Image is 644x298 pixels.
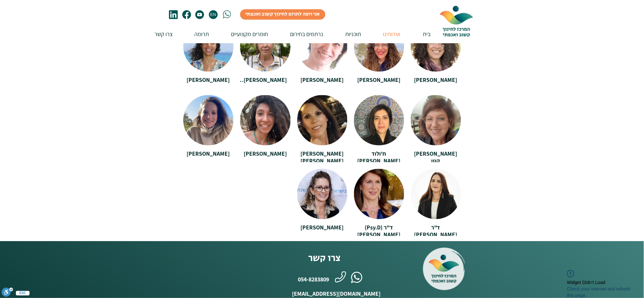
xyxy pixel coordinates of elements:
[223,10,231,18] svg: whatsapp
[238,76,287,91] span: [PERSON_NAME] קאסם
[240,9,325,19] a: אני רוצה לתרום לחינוך קשוב ואכפתי
[414,224,457,238] span: ד"ר [PERSON_NAME]
[228,25,272,43] p: חומרים מקצועיים
[420,25,434,43] p: בית
[301,224,344,231] span: [PERSON_NAME]
[406,25,436,43] a: בית
[414,150,457,164] span: [PERSON_NAME] קטן
[187,150,230,157] span: [PERSON_NAME]
[178,25,214,43] a: תרומה
[301,150,344,164] span: [PERSON_NAME] [PERSON_NAME]
[358,150,401,164] span: ח'ולוד [PERSON_NAME]
[214,25,273,43] a: חומרים מקצועיים
[309,251,341,265] span: צרו קשר
[414,76,457,84] span: [PERSON_NAME]
[342,25,365,43] p: תוכניות
[209,12,217,17] span: EN
[358,76,401,84] span: [PERSON_NAME]
[182,10,191,19] svg: פייסבוק
[301,76,344,84] span: [PERSON_NAME]
[191,25,213,43] p: תרומה
[380,25,404,43] p: אודותינו
[298,275,329,283] span: 054-8283809
[187,76,230,84] span: [PERSON_NAME]
[292,290,381,298] span: [EMAIL_ADDRESS][DOMAIN_NAME]
[138,25,436,43] nav: אתר
[138,25,178,43] a: צרו קשר
[562,279,605,286] div: Widget Didn’t Load
[152,25,176,43] p: צרו קשר
[366,25,406,43] a: אודותינו
[328,25,366,43] a: תוכניות
[244,150,287,157] span: [PERSON_NAME]
[246,11,320,18] span: אני רוצה לתרום לחינוך קשוב ואכפתי
[195,10,204,19] svg: youtube
[287,25,327,43] p: נרתמים בחירום
[209,10,218,19] a: EN
[358,224,401,238] span: ד"ר (Psy.D) [PERSON_NAME]
[351,272,362,283] svg: whatsapp
[421,247,467,291] img: logo-M-2.png
[273,25,328,43] a: נרתמים בחירום
[291,276,330,283] a: 054-8283809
